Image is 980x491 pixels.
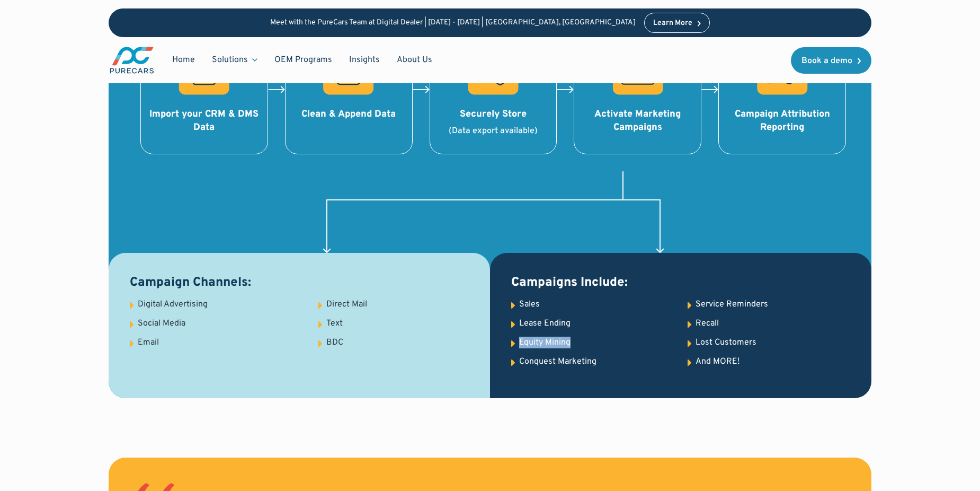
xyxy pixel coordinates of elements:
[696,337,756,348] div: Lost Customers
[148,108,260,134] div: Import your CRM & DMS Data
[341,50,388,70] a: Insights
[511,274,850,292] h3: Campaigns Include:
[212,54,248,66] div: Solutions
[301,108,396,121] div: Clean & Append Data
[696,318,719,329] div: Recall
[203,50,266,70] div: Solutions
[519,299,540,310] div: Sales
[326,337,343,348] div: BDC
[138,299,208,310] div: Digital Advertising
[653,20,692,27] div: Learn More
[644,13,710,33] a: Learn More
[449,125,538,137] div: (Data export available)
[270,19,636,28] p: Meet with the PureCars Team at Digital Dealer | [DATE] - [DATE] | [GEOGRAPHIC_DATA], [GEOGRAPHIC_...
[266,50,341,70] a: OEM Programs
[138,318,185,329] div: Social Media
[791,47,871,74] a: Book a demo
[519,337,571,348] div: Equity Mining
[138,337,159,348] div: Email
[326,299,367,310] div: Direct Mail
[164,50,203,70] a: Home
[519,356,596,367] div: Conquest Marketing
[726,108,838,134] div: Campaign Attribution Reporting
[388,50,441,70] a: About Us
[109,46,155,75] img: purecars logo
[696,356,740,367] div: And MORE!
[326,318,343,329] div: Text
[130,274,469,292] h3: Campaign Channels:
[449,108,538,121] div: Securely Store
[109,46,155,75] a: main
[519,318,571,329] div: Lease Ending
[696,299,768,310] div: Service Reminders
[582,108,693,134] div: Activate Marketing Campaigns
[801,57,852,65] div: Book a demo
